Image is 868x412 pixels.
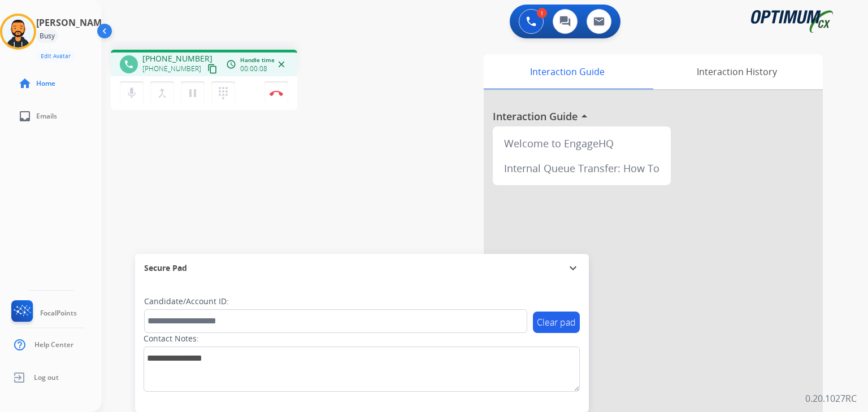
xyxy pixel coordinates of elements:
mat-icon: merge_type [155,86,169,100]
div: Internal Queue Transfer: How To [497,156,666,181]
span: Secure Pad [144,262,187,274]
span: 00:00:08 [240,64,267,73]
span: [PHONE_NUMBER] [142,53,212,64]
span: Help Center [34,340,73,349]
mat-icon: access_time [226,59,236,69]
span: Handle time [240,56,275,64]
mat-icon: expand_more [566,261,580,275]
label: Contact Notes: [144,333,199,344]
h3: [PERSON_NAME] [36,16,110,29]
div: Welcome to EngageHQ [497,131,666,156]
mat-icon: content_copy [207,64,218,74]
a: FocalPoints [9,300,77,326]
img: control [270,90,283,96]
span: Home [36,79,55,88]
span: FocalPoints [40,309,77,318]
button: Edit Avatar [36,50,75,63]
mat-icon: close [276,59,287,69]
span: Log out [34,373,59,382]
p: 0.20.1027RC [805,392,857,405]
span: [PHONE_NUMBER] [142,64,201,73]
button: Clear pad [533,312,580,333]
mat-icon: home [18,77,32,90]
img: avatar [2,16,34,47]
span: Emails [36,112,57,121]
mat-icon: dialpad [216,86,230,100]
div: Interaction Guide [484,54,650,89]
label: Candidate/Account ID: [144,296,229,307]
div: 1 [537,8,547,18]
mat-icon: inbox [18,109,32,123]
div: Busy [36,29,58,43]
div: Interaction History [650,54,823,89]
mat-icon: phone [124,59,134,69]
mat-icon: pause [186,86,199,100]
mat-icon: mic [125,86,138,100]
